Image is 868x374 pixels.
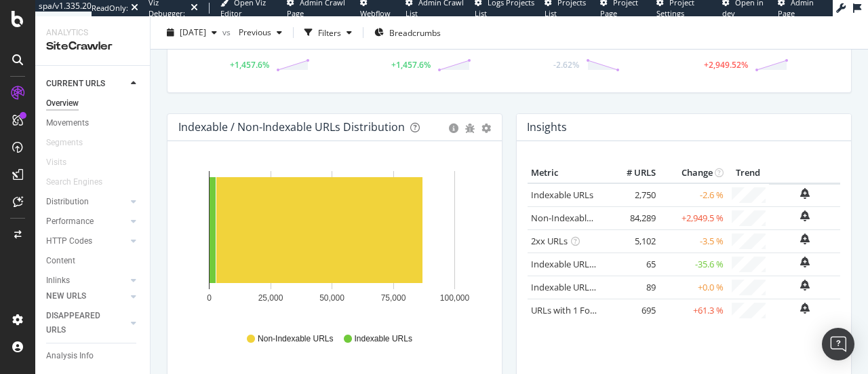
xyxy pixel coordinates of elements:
[46,214,94,229] div: Performance
[822,328,854,360] div: Open Intercom Messenger
[46,274,127,288] a: Inlinks
[46,116,89,130] div: Movements
[355,333,412,345] span: Indexable URLs
[360,8,391,18] span: Webflow
[46,234,127,248] a: HTTP Codes
[207,293,212,303] text: 0
[659,183,727,207] td: -2.6 %
[46,39,139,54] div: SiteCrawler
[46,175,102,189] div: Search Engines
[46,175,116,189] a: Search Engines
[180,26,206,38] span: 2025 Aug. 12th
[605,276,659,299] td: 89
[531,281,679,293] a: Indexable URLs with Bad Description
[46,274,70,288] div: Inlinks
[528,163,605,183] th: Metric
[605,183,659,207] td: 2,750
[800,280,810,291] div: bell-plus
[465,124,475,133] div: bug
[727,163,769,183] th: Trend
[46,309,127,337] a: DISAPPEARED URLS
[800,188,810,199] div: bell-plus
[46,155,66,170] div: Visits
[369,22,446,43] button: Breadcrumbs
[46,254,75,268] div: Content
[258,333,333,345] span: Non-Indexable URLs
[299,22,357,43] button: Filters
[46,136,96,150] a: Segments
[46,254,140,268] a: Content
[800,233,810,244] div: bell-plus
[391,59,431,71] div: +1,457.6%
[46,234,92,248] div: HTTP Codes
[449,124,458,133] div: circle-info
[659,206,727,229] td: +2,949.5 %
[46,349,94,363] div: Analysis Info
[46,155,80,170] a: Visits
[46,136,83,150] div: Segments
[531,258,644,270] a: Indexable URLs with Bad H1
[319,293,344,303] text: 50,000
[531,189,593,201] a: Indexable URLs
[178,163,486,320] svg: A chart.
[161,22,222,43] button: [DATE]
[258,293,283,303] text: 25,000
[230,59,269,71] div: +1,457.6%
[46,214,127,229] a: Performance
[46,96,79,111] div: Overview
[46,289,86,303] div: NEW URLS
[659,299,727,322] td: +61.3 %
[659,229,727,253] td: -3.5 %
[92,3,128,14] div: ReadOnly:
[440,293,470,303] text: 100,000
[531,304,631,316] a: URLs with 1 Follow Inlink
[605,253,659,276] td: 65
[46,195,127,209] a: Distribution
[605,163,659,183] th: # URLS
[389,26,441,38] span: Breadcrumbs
[605,206,659,229] td: 84,289
[233,22,288,43] button: Previous
[605,229,659,253] td: 5,102
[481,124,491,133] div: gear
[531,235,568,247] a: 2xx URLs
[800,257,810,267] div: bell-plus
[222,26,233,38] span: vs
[46,96,140,111] a: Overview
[178,120,405,134] div: Indexable / Non-Indexable URLs Distribution
[46,289,127,303] a: NEW URLS
[46,309,115,337] div: DISAPPEARED URLS
[659,163,727,183] th: Change
[46,116,140,130] a: Movements
[659,253,727,276] td: -35.6 %
[46,195,89,209] div: Distribution
[659,276,727,299] td: +0.0 %
[318,26,341,38] div: Filters
[605,299,659,322] td: 695
[553,59,579,71] div: -2.62%
[381,293,406,303] text: 75,000
[800,303,810,314] div: bell-plus
[46,77,105,91] div: CURRENT URLS
[704,59,748,71] div: +2,949.52%
[46,349,140,363] a: Analysis Info
[233,26,271,38] span: Previous
[531,212,614,224] a: Non-Indexable URLs
[46,77,127,91] a: CURRENT URLS
[800,210,810,221] div: bell-plus
[527,118,567,136] h4: Insights
[46,27,139,39] div: Analytics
